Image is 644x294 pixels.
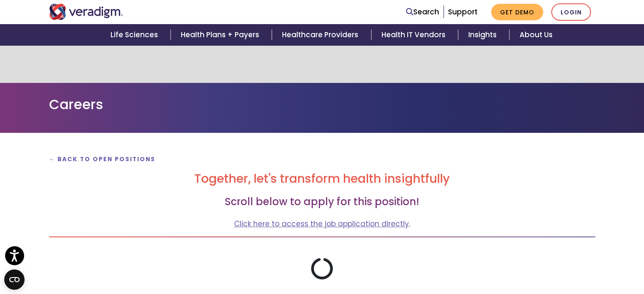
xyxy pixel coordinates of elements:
[49,172,595,186] h2: Together, let's transform health insightfully
[551,3,591,21] a: Login
[49,196,595,208] h3: Scroll below to apply for this position!
[49,155,156,163] a: ← Back to Open Positions
[49,4,123,20] img: Veradigm logo
[171,24,272,46] a: Health Plans + Payers
[458,24,509,46] a: Insights
[4,269,25,290] button: Open CMP widget
[371,24,458,46] a: Health IT Vendors
[448,7,478,17] a: Support
[234,219,409,229] a: Click here to access the job application directly
[272,24,371,46] a: Healthcare Providers
[491,4,543,20] a: Get Demo
[49,96,595,113] h1: Careers
[49,218,595,230] p: .
[100,24,171,46] a: Life Sciences
[509,24,563,46] a: About Us
[406,6,439,18] a: Search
